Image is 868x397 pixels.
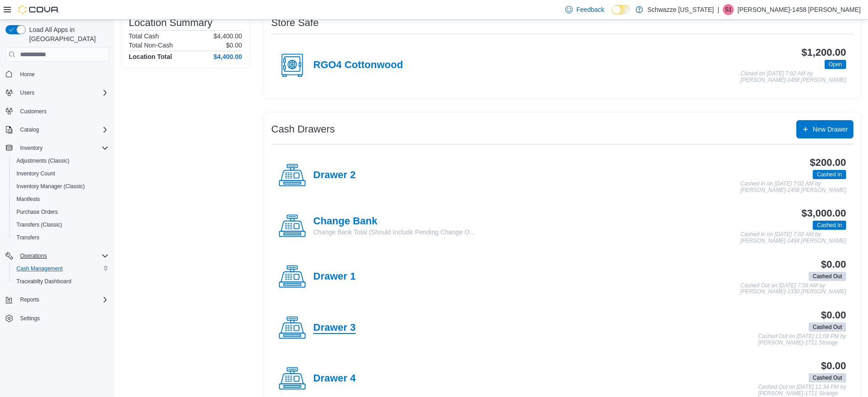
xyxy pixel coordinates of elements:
[13,168,109,179] span: Inventory Count
[801,47,846,58] h3: $1,200.00
[821,259,846,270] h3: $0.00
[809,323,846,332] span: Cashed Out
[825,60,846,69] span: Open
[13,263,66,274] a: Cash Management
[647,4,714,15] p: Schwazze [US_STATE]
[13,194,43,205] a: Manifests
[16,294,43,305] button: Reports
[313,373,356,385] h4: Drawer 4
[2,86,112,99] button: Users
[737,4,861,15] p: [PERSON_NAME]-1458 [PERSON_NAME]
[796,120,853,138] button: New Drawer
[20,315,40,322] span: Settings
[18,5,59,14] img: Cova
[813,374,842,382] span: Cashed Out
[2,312,112,325] button: Settings
[16,313,43,324] a: Settings
[809,272,846,281] span: Cashed Out
[821,360,846,371] h3: $0.00
[20,126,39,133] span: Catalog
[16,208,58,216] span: Purchase Orders
[813,221,846,230] span: Cashed In
[13,155,109,166] span: Adjustments (Classic)
[810,157,846,168] h3: $200.00
[129,42,173,49] h6: Total Non-Cash
[2,142,112,154] button: Inventory
[5,64,109,349] nav: Complex example
[741,181,846,193] p: Cashed In on [DATE] 7:02 AM by [PERSON_NAME]-1458 [PERSON_NAME]
[226,42,242,49] p: $0.00
[13,206,109,217] span: Purchase Orders
[13,181,89,192] a: Inventory Manager (Classic)
[9,206,112,218] button: Purchase Orders
[26,25,109,43] span: Load All Apps in [GEOGRAPHIC_DATA]
[16,143,109,154] span: Inventory
[20,108,47,115] span: Customers
[271,124,335,135] h3: Cash Drawers
[16,234,39,241] span: Transfers
[16,106,109,117] span: Customers
[20,89,34,96] span: Users
[13,276,109,287] span: Traceabilty Dashboard
[9,180,112,193] button: Inventory Manager (Classic)
[20,71,35,78] span: Home
[723,4,734,15] div: Samantha-1458 Matthews
[9,193,112,206] button: Manifests
[562,0,608,19] a: Feedback
[214,53,242,60] h4: $4,400.00
[13,168,59,179] a: Inventory Count
[813,323,842,331] span: Cashed Out
[576,5,604,14] span: Feedback
[16,265,63,272] span: Cash Management
[741,283,846,295] p: Cashed Out on [DATE] 7:59 AM by [PERSON_NAME]-1330 [PERSON_NAME]
[817,170,842,179] span: Cashed In
[758,333,846,346] p: Cashed Out on [DATE] 11:08 PM by [PERSON_NAME]-1711 Strange
[725,4,732,15] span: S1
[129,53,172,60] h4: Location Total
[2,249,112,262] button: Operations
[817,221,842,229] span: Cashed In
[2,105,112,118] button: Customers
[313,322,356,334] h4: Drawer 3
[313,169,356,181] h4: Drawer 2
[16,196,40,203] span: Manifests
[612,15,612,15] span: Dark Mode
[758,384,846,397] p: Cashed Out on [DATE] 11:34 PM by [PERSON_NAME]-1711 Strange
[16,124,109,135] span: Catalog
[801,208,846,219] h3: $3,000.00
[813,125,848,134] span: New Drawer
[9,154,112,167] button: Adjustments (Classic)
[9,218,112,231] button: Transfers (Classic)
[13,232,109,243] span: Transfers
[2,67,112,80] button: Home
[16,250,51,261] button: Operations
[813,272,842,281] span: Cashed Out
[13,276,75,287] a: Traceabilty Dashboard
[16,124,42,135] button: Catalog
[16,106,50,117] a: Customers
[9,231,112,244] button: Transfers
[612,5,631,15] input: Dark Mode
[129,17,212,28] h3: Location Summary
[13,219,66,230] a: Transfers (Classic)
[13,155,73,166] a: Adjustments (Classic)
[717,4,719,15] p: |
[214,32,242,40] p: $4,400.00
[13,263,109,274] span: Cash Management
[16,250,109,261] span: Operations
[20,144,42,152] span: Inventory
[20,296,39,303] span: Reports
[16,183,85,190] span: Inventory Manager (Classic)
[821,310,846,321] h3: $0.00
[16,68,109,79] span: Home
[13,181,109,192] span: Inventory Manager (Classic)
[16,294,109,305] span: Reports
[16,87,38,98] button: Users
[13,194,109,205] span: Manifests
[13,232,43,243] a: Transfers
[16,170,55,177] span: Inventory Count
[313,216,475,228] h4: Change Bank
[16,278,71,285] span: Traceabilty Dashboard
[16,221,62,228] span: Transfers (Classic)
[16,69,38,80] a: Home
